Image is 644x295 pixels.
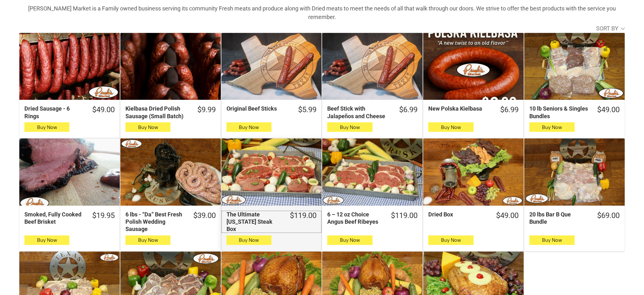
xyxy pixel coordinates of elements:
[500,105,519,115] div: $6.99
[542,124,562,130] span: Buy Now
[441,124,461,130] span: Buy Now
[221,33,322,100] a: Original Beef Sticks
[120,211,221,233] a: $39.006 lbs - “Da” Best Fresh Polish Wedding Sausage
[197,105,216,115] div: $9.99
[423,138,524,205] a: Dried Box
[423,211,524,221] a: $49.00Dried Box
[24,211,83,226] div: Smoked, Fully Cooked Beef Brisket
[597,211,620,221] div: $69.00
[19,33,120,100] a: Dried Sausage - 6 Rings
[423,105,524,115] a: $6.99New Polska Kielbasa
[322,33,423,100] a: Beef Stick with Jalapeños and Cheese
[524,33,625,100] a: 10 lb Seniors &amp; Singles Bundles
[193,211,216,221] div: $39.00
[298,105,316,115] div: $5.99
[529,235,574,245] button: Buy Now
[125,235,170,245] button: Buy Now
[322,138,423,205] a: 6 – 12 oz Choice Angus Beef Ribeyes
[226,235,271,245] button: Buy Now
[226,211,281,233] div: The Ultimate [US_STATE] Steak Box
[19,211,120,226] a: $19.95Smoked, Fully Cooked Beef Brisket
[340,124,360,130] span: Buy Now
[441,237,461,243] span: Buy Now
[28,5,616,20] strong: [PERSON_NAME] Market is a Family owned business serving its community Fresh meats and produce alo...
[120,138,221,205] a: 6 lbs - “Da” Best Fresh Polish Wedding Sausage
[19,105,120,120] a: $49.00Dried Sausage - 6 Rings
[120,33,221,100] a: Kielbasa Dried Polish Sausage (Small Batch)
[221,138,322,205] a: The Ultimate Texas Steak Box
[24,122,69,132] button: Buy Now
[524,105,625,120] a: $49.0010 lb Seniors & Singles Bundles
[327,235,372,245] button: Buy Now
[524,211,625,226] a: $69.0020 lbs Bar B Que Bundle
[327,122,372,132] button: Buy Now
[529,122,574,132] button: Buy Now
[221,105,322,115] a: $5.99Original Beef Sticks
[428,235,473,245] button: Buy Now
[529,105,588,120] div: 10 lb Seniors & Singles Bundles
[138,237,158,243] span: Buy Now
[92,105,115,115] div: $49.00
[226,105,289,112] div: Original Beef Sticks
[542,237,562,243] span: Buy Now
[327,211,382,226] div: 6 – 12 oz Choice Angus Beef Ribeyes
[327,105,390,120] div: Beef Stick with Jalapeños and Cheese
[120,105,221,120] a: $9.99Kielbasa Dried Polish Sausage (Small Batch)
[239,124,259,130] span: Buy Now
[496,211,519,221] div: $49.00
[239,237,259,243] span: Buy Now
[125,122,170,132] button: Buy Now
[226,122,271,132] button: Buy Now
[322,211,423,226] a: $119.006 – 12 oz Choice Angus Beef Ribeyes
[290,211,316,221] div: $119.00
[597,105,620,115] div: $49.00
[391,211,418,221] div: $119.00
[37,237,57,243] span: Buy Now
[340,237,360,243] span: Buy Now
[24,105,83,120] div: Dried Sausage - 6 Rings
[24,235,69,245] button: Buy Now
[428,211,487,218] div: Dried Box
[125,211,184,233] div: 6 lbs - “Da” Best Fresh Polish Wedding Sausage
[529,211,588,226] div: 20 lbs Bar B Que Bundle
[322,105,423,120] a: $6.99Beef Stick with Jalapeños and Cheese
[125,105,188,120] div: Kielbasa Dried Polish Sausage (Small Batch)
[19,138,120,205] a: Smoked, Fully Cooked Beef Brisket
[138,124,158,130] span: Buy Now
[524,138,625,205] a: 20 lbs Bar B Que Bundle
[428,122,473,132] button: Buy Now
[221,211,322,233] a: $119.00The Ultimate [US_STATE] Steak Box
[423,33,524,100] a: New Polska Kielbasa
[37,124,57,130] span: Buy Now
[428,105,491,112] div: New Polska Kielbasa
[92,211,115,221] div: $19.95
[399,105,418,115] div: $6.99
